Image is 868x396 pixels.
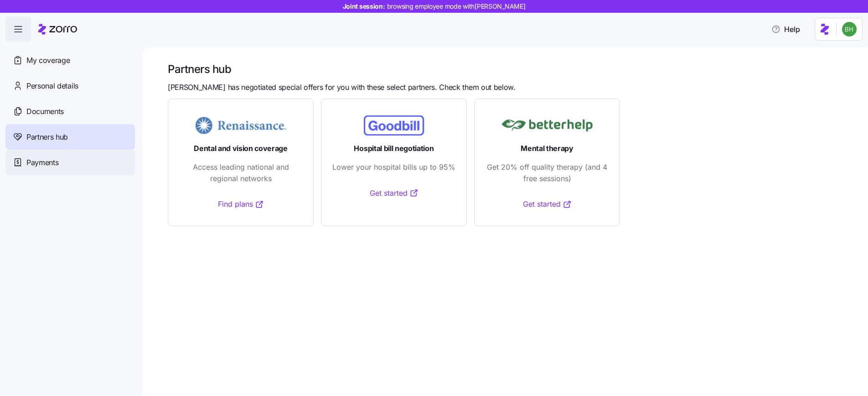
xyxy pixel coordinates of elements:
[26,80,78,92] span: Personal details
[5,99,135,124] a: Documents
[842,22,857,36] img: d1086b868f99461dda8dae12678995cf
[486,162,609,184] span: Get 20% off quality therapy (and 4 free sessions)
[764,20,807,38] button: Help
[5,73,135,99] a: Personal details
[26,106,64,117] span: Documents
[523,198,572,210] a: Get started
[354,143,434,154] span: Hospital bill negotiation
[218,198,264,210] a: Find plans
[26,55,70,66] span: My coverage
[5,47,135,73] a: My coverage
[179,162,302,184] span: Access leading national and regional networks
[821,24,829,35] img: Employer logo
[387,2,526,11] span: browsing employee mode with [PERSON_NAME]
[194,143,288,154] span: Dental and vision coverage
[26,157,58,168] span: Payments
[5,150,135,175] a: Payments
[168,82,516,93] span: [PERSON_NAME] has negotiated special offers for you with these select partners. Check them out be...
[168,62,855,76] h1: Partners hub
[370,188,418,199] a: Get started
[5,124,135,150] a: Partners hub
[26,131,68,143] span: Partners hub
[521,143,573,154] span: Mental therapy
[343,2,526,11] span: Joint session:
[771,24,800,35] span: Help
[332,162,455,173] span: Lower your hospital bills up to 95%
